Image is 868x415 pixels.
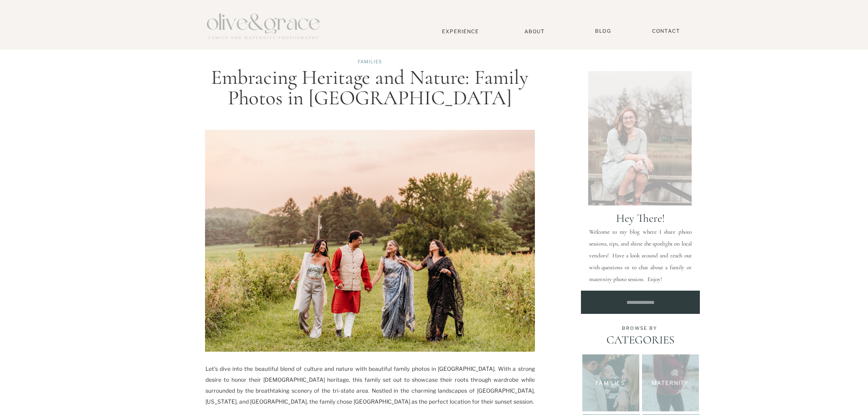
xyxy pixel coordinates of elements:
[582,379,639,387] a: Families
[644,379,697,389] a: Maternity
[205,130,535,352] img: Family of four walking together featured in post about family photos in Brandywine Valley
[648,28,684,35] a: Contact
[589,211,692,222] p: Hey there!
[205,364,535,407] p: Let’s dive into the beautiful blend of culture and nature with beautiful family photos in [GEOGRA...
[431,28,491,35] a: Experience
[591,333,690,347] p: CATEGORIES
[600,325,680,331] p: browse by
[592,28,615,35] a: BLOG
[207,67,533,108] h1: Embracing Heritage and Nature: Family Photos in [GEOGRAPHIC_DATA]
[589,226,692,281] p: Welcome to my blog where I share photo sessions, tips, and shine the spotlight on local vendors! ...
[521,28,549,34] a: About
[358,59,382,64] a: Families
